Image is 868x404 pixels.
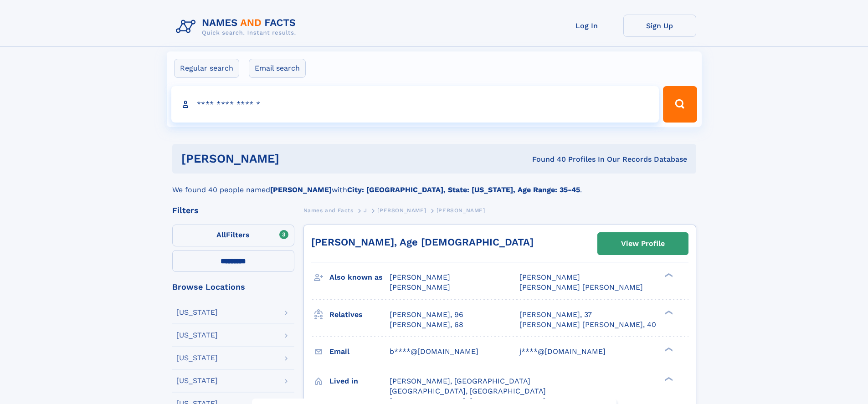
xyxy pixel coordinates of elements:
[329,373,390,389] h3: Lived in
[377,207,426,214] span: [PERSON_NAME]
[329,270,390,285] h3: Also known as
[176,377,218,384] div: [US_STATE]
[377,205,426,216] a: [PERSON_NAME]
[663,272,673,278] div: ❯
[249,59,306,78] label: Email search
[176,354,218,362] div: [US_STATE]
[174,59,239,78] label: Regular search
[176,309,218,316] div: [US_STATE]
[329,307,390,322] h3: Relatives
[176,332,218,339] div: [US_STATE]
[437,207,485,214] span: [PERSON_NAME]
[598,233,688,255] a: View Profile
[172,225,294,246] label: Filters
[172,15,303,39] img: Logo Names and Facts
[519,283,643,291] span: [PERSON_NAME] [PERSON_NAME]
[390,387,546,395] span: [GEOGRAPHIC_DATA], [GEOGRAPHIC_DATA]
[406,154,687,164] div: Found 40 Profiles In Our Records Database
[519,310,592,320] a: [PERSON_NAME], 37
[663,346,673,352] div: ❯
[181,153,406,164] h1: [PERSON_NAME]
[663,86,697,123] button: Search Button
[519,273,580,281] span: [PERSON_NAME]
[171,86,659,123] input: search input
[390,310,463,320] a: [PERSON_NAME], 96
[550,15,623,37] a: Log In
[364,205,367,216] a: J
[390,283,450,291] span: [PERSON_NAME]
[364,207,367,214] span: J
[270,185,332,194] b: [PERSON_NAME]
[390,273,450,281] span: [PERSON_NAME]
[172,283,294,291] div: Browse Locations
[623,15,696,37] a: Sign Up
[347,185,580,194] b: City: [GEOGRAPHIC_DATA], State: [US_STATE], Age Range: 35-45
[663,376,673,382] div: ❯
[303,205,354,216] a: Names and Facts
[390,377,530,385] span: [PERSON_NAME], [GEOGRAPHIC_DATA]
[390,320,463,330] a: [PERSON_NAME], 68
[311,236,534,248] a: [PERSON_NAME], Age [DEMOGRAPHIC_DATA]
[663,309,673,315] div: ❯
[519,320,656,330] a: [PERSON_NAME] [PERSON_NAME], 40
[172,174,696,195] div: We found 40 people named with .
[329,344,390,359] h3: Email
[172,206,294,215] div: Filters
[216,230,226,239] span: All
[621,233,665,254] div: View Profile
